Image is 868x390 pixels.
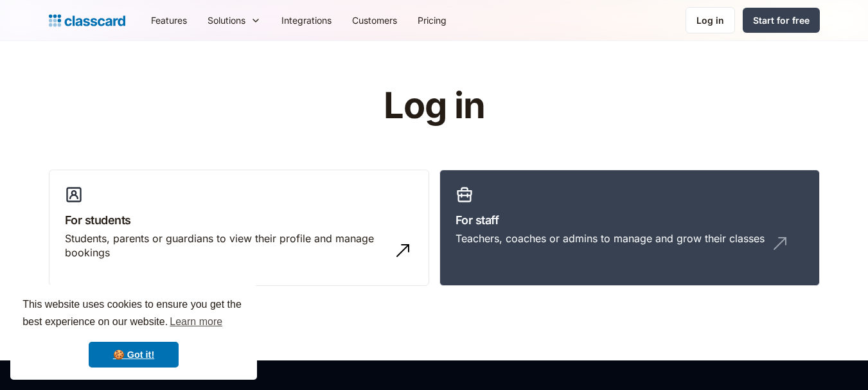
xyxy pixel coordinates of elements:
div: Log in [696,13,724,27]
a: learn more about cookies [168,312,224,332]
a: home [49,12,125,30]
div: Solutions [208,13,245,27]
a: dismiss cookie message [89,342,179,368]
a: Features [141,6,197,35]
div: Solutions [197,6,271,35]
h3: For staff [456,211,804,229]
div: Start for free [753,13,810,27]
a: Integrations [271,6,342,35]
a: Log in [686,7,735,33]
a: For staffTeachers, coaches or admins to manage and grow their classes [439,170,820,287]
a: Pricing [407,6,457,35]
h3: For students [65,211,413,229]
a: Customers [342,6,407,35]
div: cookieconsent [10,285,257,380]
div: Students, parents or guardians to view their profile and manage bookings [65,231,387,260]
a: For studentsStudents, parents or guardians to view their profile and manage bookings [49,170,429,287]
div: Teachers, coaches or admins to manage and grow their classes [456,231,765,245]
span: This website uses cookies to ensure you get the best experience on our website. [22,297,245,332]
a: Start for free [743,8,820,33]
h1: Log in [230,86,638,126]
